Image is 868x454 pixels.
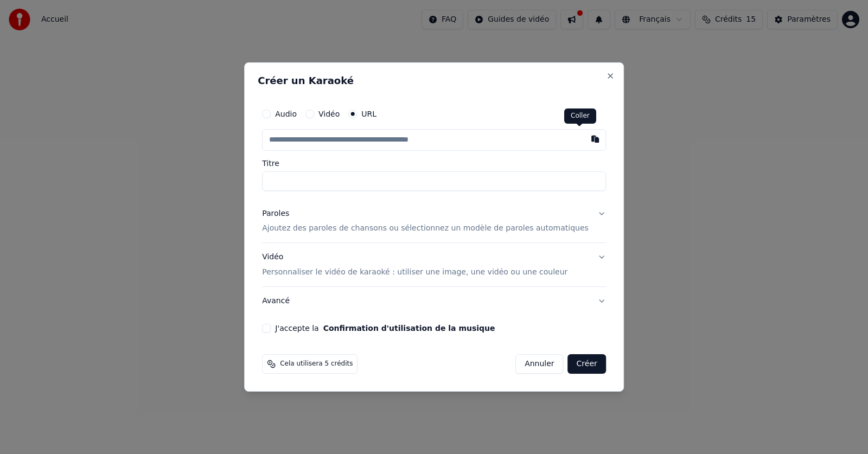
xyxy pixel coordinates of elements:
div: Paroles [262,208,289,219]
button: VidéoPersonnaliser le vidéo de karaoké : utiliser une image, une vidéo ou une couleur [262,244,606,287]
button: Avancé [262,287,606,315]
div: Vidéo [262,252,567,278]
button: Créer [568,354,606,374]
div: Coller [564,108,596,124]
label: J'accepte la [275,324,495,332]
label: Audio [275,110,297,118]
button: Annuler [515,354,563,374]
p: Ajoutez des paroles de chansons ou sélectionnez un modèle de paroles automatiques [262,223,589,234]
button: J'accepte la [323,324,495,332]
button: ParolesAjoutez des paroles de chansons ou sélectionnez un modèle de paroles automatiques [262,200,606,243]
label: Vidéo [318,110,340,118]
p: Personnaliser le vidéo de karaoké : utiliser une image, une vidéo ou une couleur [262,267,567,278]
h2: Créer un Karaoké [258,76,610,86]
label: Titre [262,159,606,167]
label: URL [361,110,376,118]
span: Cela utilisera 5 crédits [280,360,353,368]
